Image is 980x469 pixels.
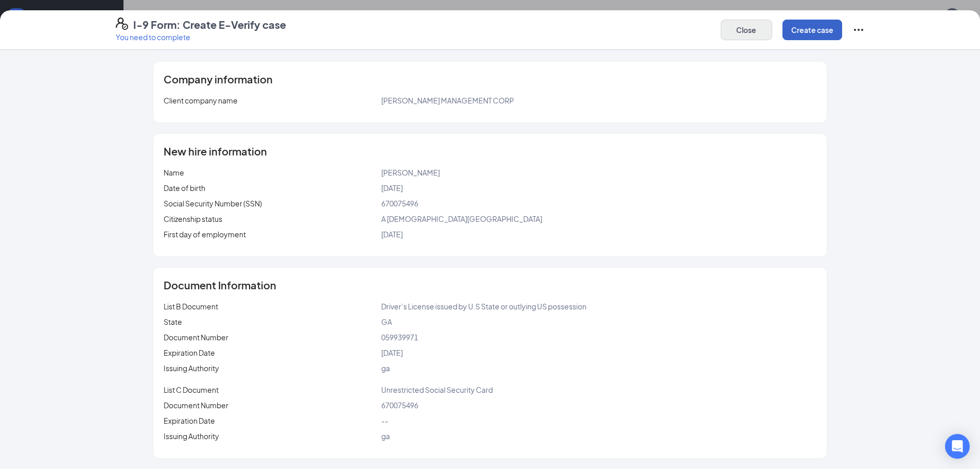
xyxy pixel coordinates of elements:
span: 059939971 [381,333,418,342]
span: Driver’s License issued by U.S State or outlying US possession [381,302,586,311]
span: 670075496 [381,199,418,208]
span: Document Number [164,401,228,410]
span: First day of employment [164,230,246,239]
span: Document Number [164,333,228,342]
span: List C Document [164,385,219,394]
span: New hire information [164,146,267,157]
span: Name [164,168,184,177]
h4: I-9 Form: Create E-Verify case [133,18,286,32]
span: [PERSON_NAME] [381,168,440,177]
span: ga [381,431,390,441]
span: Social Security Number (SSN) [164,199,262,208]
span: Client company name [164,96,238,105]
p: You need to complete [116,32,286,42]
span: [DATE] [381,183,403,193]
button: Create case [782,20,842,40]
span: Issuing Authority [164,363,219,373]
button: Close [721,20,772,40]
span: 670075496 [381,401,418,410]
span: Document Information [164,280,276,290]
span: [DATE] [381,348,403,357]
svg: FormI9EVerifyIcon [116,18,128,30]
span: Date of birth [164,183,205,193]
span: [PERSON_NAME] MANAGEMENT CORP [381,96,514,105]
span: ga [381,363,390,373]
span: GA [381,317,392,326]
span: -- [381,416,388,425]
span: Issuing Authority [164,431,219,441]
span: Expiration Date [164,416,215,425]
span: Citizenship status [164,214,222,223]
span: A [DEMOGRAPHIC_DATA][GEOGRAPHIC_DATA] [381,214,542,223]
span: State [164,317,182,326]
span: Expiration Date [164,348,215,357]
div: Open Intercom Messenger [945,434,970,459]
span: [DATE] [381,230,403,239]
span: Unrestricted Social Security Card [381,385,493,394]
span: Company information [164,74,273,84]
svg: Ellipses [852,24,865,36]
span: List B Document [164,302,218,311]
